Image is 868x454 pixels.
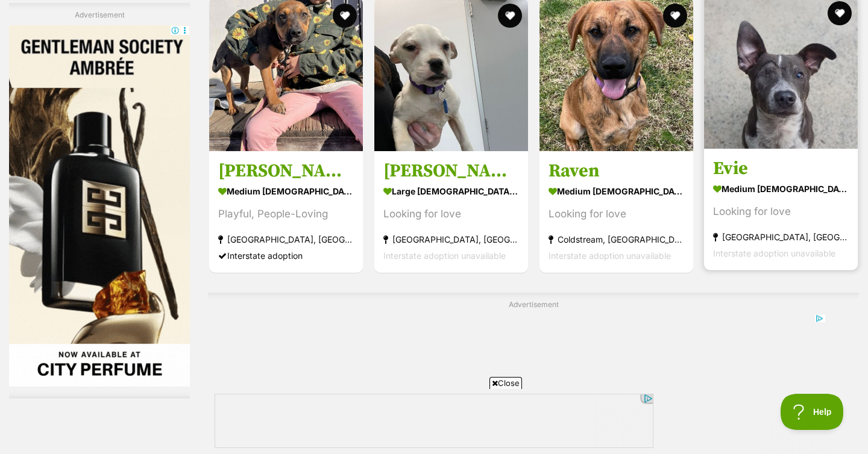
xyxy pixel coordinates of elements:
a: Raven medium [DEMOGRAPHIC_DATA] Dog Looking for love Coldstream, [GEOGRAPHIC_DATA] Interstate ado... [539,151,693,273]
span: Interstate adoption unavailable [713,249,835,259]
strong: [GEOGRAPHIC_DATA], [GEOGRAPHIC_DATA] [383,232,519,248]
h3: [PERSON_NAME] [383,160,519,183]
strong: medium [DEMOGRAPHIC_DATA] Dog [549,183,684,201]
strong: [GEOGRAPHIC_DATA], [GEOGRAPHIC_DATA] [713,229,849,246]
strong: medium [DEMOGRAPHIC_DATA] Dog [713,181,849,198]
h3: Raven [549,160,684,183]
div: Looking for love [383,207,519,223]
span: Interstate adoption unavailable [549,251,671,261]
a: Evie medium [DEMOGRAPHIC_DATA] Dog Looking for love [GEOGRAPHIC_DATA], [GEOGRAPHIC_DATA] Intersta... [704,149,858,271]
div: Interstate adoption [218,248,354,264]
button: favourite [828,1,852,25]
div: Looking for love [549,207,684,223]
strong: Coldstream, [GEOGRAPHIC_DATA] [549,232,684,248]
div: Advertisement [9,3,190,399]
a: [PERSON_NAME] medium [DEMOGRAPHIC_DATA] Dog Playful, People-Loving [GEOGRAPHIC_DATA], [GEOGRAPHIC... [209,151,363,273]
h3: [PERSON_NAME] [218,160,354,183]
span: Close [489,377,522,389]
a: [PERSON_NAME] large [DEMOGRAPHIC_DATA] Dog Looking for love [GEOGRAPHIC_DATA], [GEOGRAPHIC_DATA] ... [374,151,528,273]
button: favourite [333,4,357,28]
strong: large [DEMOGRAPHIC_DATA] Dog [383,183,519,201]
iframe: Help Scout Beacon - Open [781,394,844,430]
iframe: Advertisement [215,394,653,448]
h3: Evie [713,158,849,181]
div: Looking for love [713,204,849,220]
iframe: Advertisement [9,25,190,387]
div: Playful, People-Loving [218,207,354,223]
span: Interstate adoption unavailable [383,251,506,261]
button: favourite [662,4,687,28]
button: favourite [498,4,522,28]
strong: medium [DEMOGRAPHIC_DATA] Dog [218,183,354,201]
strong: [GEOGRAPHIC_DATA], [GEOGRAPHIC_DATA] [218,232,354,248]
